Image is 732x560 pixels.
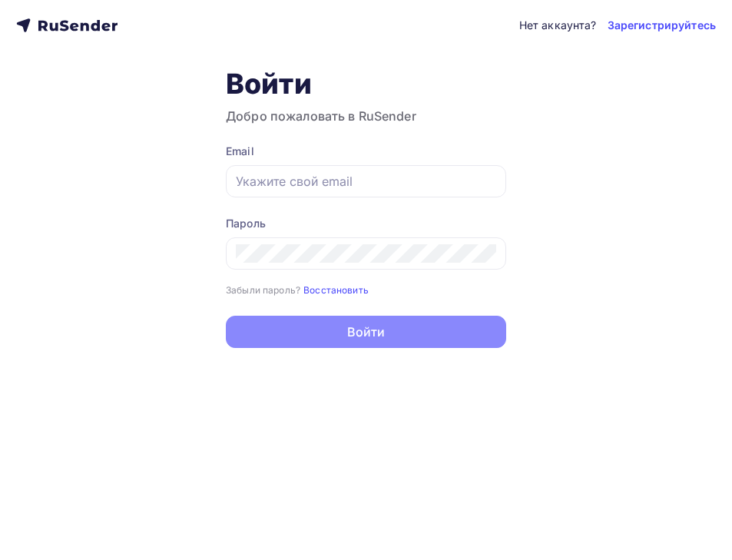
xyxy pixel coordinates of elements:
small: Забыли пароль? [226,284,300,296]
div: Нет аккаунта? [519,18,597,33]
small: Восстановить [303,284,369,296]
div: Email [226,144,506,159]
div: Пароль [226,216,506,231]
button: Войти [226,316,506,348]
input: Укажите свой email [236,172,496,191]
a: Восстановить [303,283,369,296]
h3: Добро пожаловать в RuSender [226,107,506,125]
a: Зарегистрируйтесь [608,18,716,33]
h1: Войти [226,67,506,101]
